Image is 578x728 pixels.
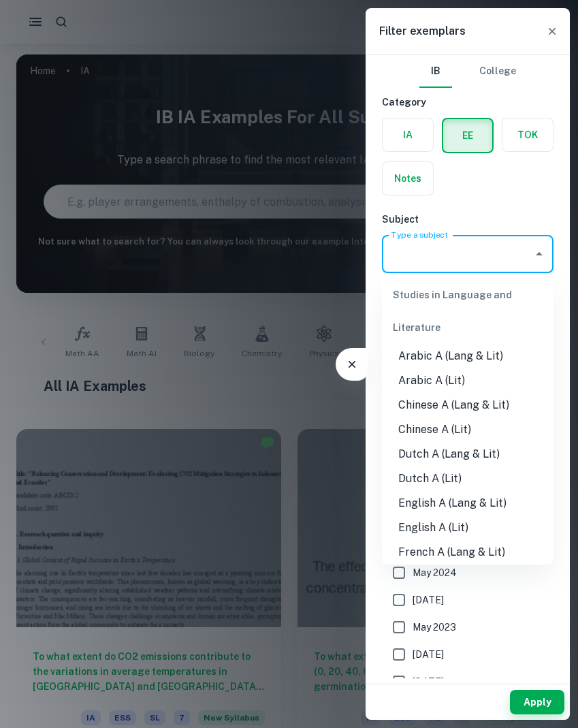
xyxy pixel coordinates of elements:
span: [DATE] [413,592,444,607]
li: Chinese A (Lit) [382,417,553,442]
button: Close [530,244,549,264]
li: English A (Lang & Lit) [382,491,553,516]
button: IB [419,55,452,88]
div: Filter type choice [419,55,516,88]
button: EE [443,119,492,152]
li: English A (Lit) [382,516,553,540]
h6: Filter exemplars [379,23,466,39]
li: Chinese A (Lang & Lit) [382,393,553,417]
label: Type a subject [391,229,448,240]
div: Studies in Language and Literature [382,279,553,344]
span: [DATE] [413,647,444,662]
button: Apply [510,690,564,714]
button: TOK [502,118,553,151]
li: Arabic A (Lit) [382,368,553,393]
li: Dutch A (Lit) [382,466,553,491]
button: IA [383,118,433,151]
button: Notes [383,162,433,195]
h6: Subject [382,212,553,227]
li: Dutch A (Lang & Lit) [382,442,553,466]
li: Arabic A (Lang & Lit) [382,344,553,368]
button: Filter [338,351,366,378]
h6: Category [382,95,553,110]
button: College [479,55,516,88]
span: May 2023 [413,620,456,635]
li: French A (Lang & Lit) [382,540,553,565]
span: [DATE] [413,674,444,689]
span: May 2024 [413,565,457,580]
